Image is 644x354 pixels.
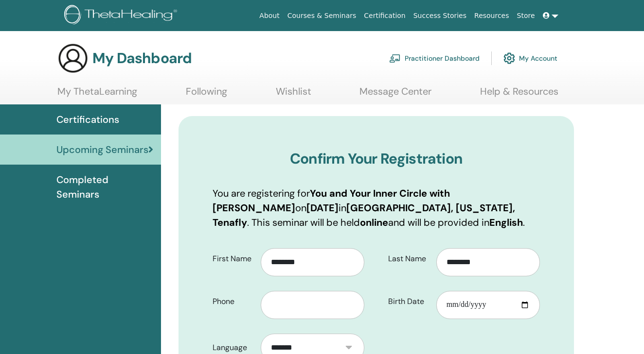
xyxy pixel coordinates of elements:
[56,112,119,127] span: Certifications
[92,50,192,67] h3: My Dashboard
[359,85,431,104] a: Message Center
[503,50,515,67] img: cog.svg
[205,292,261,311] label: Phone
[306,202,339,214] b: [DATE]
[381,250,436,268] label: Last Name
[186,85,227,104] a: Following
[470,7,513,25] a: Resources
[213,202,515,229] b: [GEOGRAPHIC_DATA], [US_STATE], Tenafly
[503,48,557,69] a: My Account
[255,7,283,25] a: About
[489,216,523,229] b: English
[381,292,436,311] label: Birth Date
[410,7,470,25] a: Success Stories
[360,7,409,25] a: Certification
[56,142,148,157] span: Upcoming Seminars
[389,54,401,63] img: chalkboard-teacher.svg
[513,7,539,25] a: Store
[389,48,480,69] a: Practitioner Dashboard
[57,43,89,74] img: generic-user-icon.jpg
[480,85,558,104] a: Help & Resources
[64,5,180,27] img: logo.png
[284,7,360,25] a: Courses & Seminars
[213,186,540,230] p: You are registering for on in . This seminar will be held and will be provided in .
[57,85,137,104] a: My ThetaLearning
[56,172,153,202] span: Completed Seminars
[360,216,388,229] b: online
[213,187,450,214] b: You and Your Inner Circle with [PERSON_NAME]
[205,250,261,268] label: First Name
[213,150,540,168] h3: Confirm Your Registration
[276,85,311,104] a: Wishlist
